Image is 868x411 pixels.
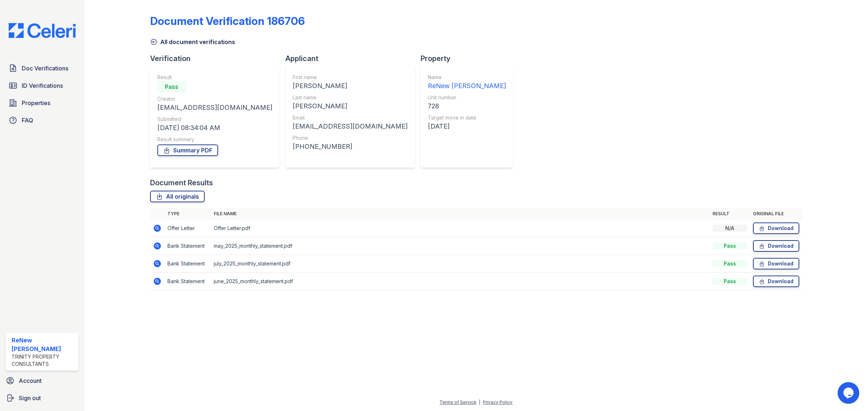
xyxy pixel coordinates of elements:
div: Email [293,114,408,121]
div: Result [157,74,272,81]
div: First name [293,74,408,81]
div: ReNew [PERSON_NAME] [12,336,76,353]
th: Result [710,208,750,220]
a: Account [3,373,81,388]
a: Download [753,240,799,252]
a: Properties [6,96,78,110]
a: Summary PDF [157,144,218,156]
div: Verification [150,53,285,64]
div: Applicant [285,53,421,64]
div: Trinity Property Consultants [12,353,76,368]
a: Download [753,222,799,234]
div: [EMAIL_ADDRESS][DOMAIN_NAME] [157,103,272,113]
div: Document Verification 186706 [150,14,305,27]
a: Terms of Service [439,399,476,405]
div: Pass [157,81,186,92]
div: Unit number [428,94,506,101]
div: [DATE] 08:34:04 AM [157,123,272,133]
div: | [479,399,480,405]
div: Pass [712,242,747,250]
img: CE_Logo_Blue-a8612792a0a2168367f1c8372b55b34899dd931a85d93a1a3d3e32e68fde9ad4.png [3,23,81,38]
a: All originals [150,191,205,202]
iframe: chat widget [838,382,861,404]
div: 728 [428,101,506,111]
span: ID Verifications [22,81,63,90]
a: Download [753,258,799,269]
div: [PERSON_NAME] [293,101,408,111]
div: Pass [712,260,747,267]
div: N/A [712,225,747,232]
span: Account [19,376,42,385]
th: Original file [750,208,802,220]
a: Download [753,276,799,287]
div: Pass [712,278,747,285]
a: ID Verifications [6,78,78,93]
th: Type [165,208,211,220]
div: Phone [293,134,408,142]
span: Properties [22,99,50,107]
div: [PHONE_NUMBER] [293,142,408,152]
td: Bank Statement [165,273,211,290]
span: Doc Verifications [22,64,68,73]
a: Sign out [3,391,81,405]
td: may_2025_monthly_statement.pdf [211,237,710,255]
div: [PERSON_NAME] [293,81,408,91]
div: Submitted [157,116,272,123]
div: Creator [157,95,272,103]
div: [EMAIL_ADDRESS][DOMAIN_NAME] [293,121,408,131]
div: Document Results [150,178,213,188]
span: Sign out [19,394,41,402]
div: Name [428,74,506,81]
td: july_2025_monthly_statement.pdf [211,255,710,273]
a: FAQ [6,113,78,127]
a: Privacy Policy [483,399,512,405]
div: Property [421,53,519,64]
a: Name ReNew [PERSON_NAME] [428,74,506,91]
div: Result summary [157,136,272,143]
span: FAQ [22,116,33,125]
td: Offer Letter [165,220,211,237]
td: Bank Statement [165,237,211,255]
td: Bank Statement [165,255,211,273]
td: june_2025_monthly_statement.pdf [211,273,710,290]
div: Target move in date [428,114,506,121]
th: File name [211,208,710,220]
div: Last name [293,94,408,101]
div: ReNew [PERSON_NAME] [428,81,506,91]
td: Offer Letter.pdf [211,220,710,237]
a: All document verifications [150,38,235,46]
div: [DATE] [428,121,506,131]
a: Doc Verifications [6,61,78,75]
